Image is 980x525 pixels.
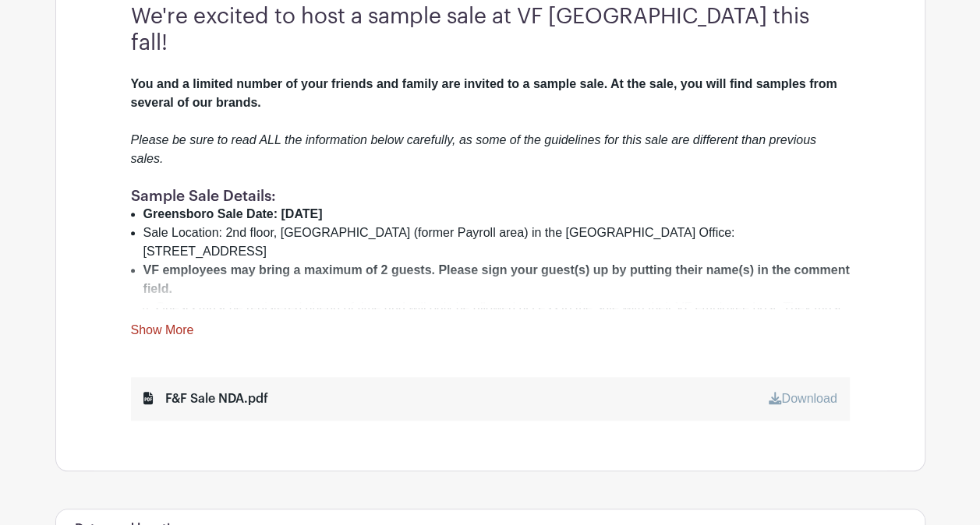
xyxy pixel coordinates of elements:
[131,77,837,109] strong: You and a limited number of your friends and family are invited to a sample sale. At the sale, yo...
[769,392,837,405] a: Download
[143,207,323,220] strong: Greensboro Sale Date: [DATE]
[143,389,268,408] div: F&F Sale NDA.pdf
[156,298,850,336] li: Guests must be registered ahead of time and will only be allowed access to the sale with their VF...
[131,133,816,165] em: Please be sure to read ALL the information below carefully, as some of the guidelines for this sa...
[131,4,850,56] h3: We're excited to host a sample sale at VF [GEOGRAPHIC_DATA] this fall!
[131,323,194,343] a: Show More
[143,263,850,295] strong: VF employees may bring a maximum of 2 guests. Please sign your guest(s) up by putting their name(...
[143,224,850,261] li: Sale Location: 2nd floor, [GEOGRAPHIC_DATA] (former Payroll area) in the [GEOGRAPHIC_DATA] Office...
[131,187,850,205] h1: Sample Sale Details:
